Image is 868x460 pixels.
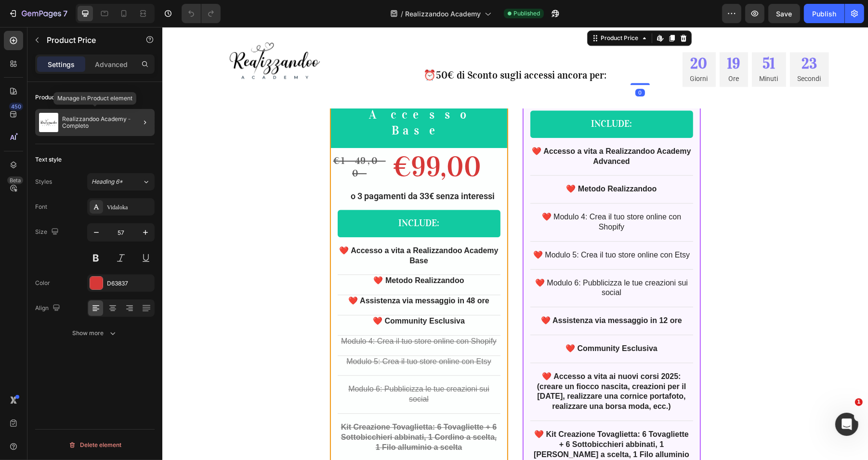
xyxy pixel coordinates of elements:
[48,59,75,69] p: Settings
[35,302,62,315] div: Align
[162,27,868,460] iframe: Design area
[635,46,659,58] p: Secondi
[369,185,530,205] p: ❤️​ Modulo 4: Crea il tuo store online con Shopify
[804,4,844,23] button: Publish
[178,80,335,111] p: Accesso Base
[635,27,659,46] div: 23
[528,27,546,46] div: 20
[87,173,155,190] button: Heading 6*
[169,126,226,153] div: €149,00
[179,396,335,424] strong: Kit Creazione Tovaglietta: 6 Tovagliette + 6 Sottobicchieri abbinati, 1 Cordino a scelta, 1 Filo ...
[262,41,274,54] strong: ⏰
[92,177,123,186] span: Heading 6*
[35,177,52,186] div: Styles
[513,9,540,18] span: Published
[369,251,530,271] p: ❤️​ Modulo 6: Pubblicizza le tue creazioni sui social
[188,164,332,174] strong: o 3 pagamenti da 33€ senza interessi
[95,59,128,69] p: Advanced
[35,93,77,102] div: Product source
[7,176,23,184] div: Beta
[182,4,221,23] div: Undo/Redo
[179,310,334,318] s: Modulo 4: Crea il tuo store online con Shopify
[35,226,61,239] div: Size
[776,10,792,18] span: Save
[4,4,72,23] button: 7
[107,279,152,288] div: D63837
[835,413,858,436] iframe: Intercom live chat
[35,203,47,211] div: Font
[437,7,478,15] div: Product Price
[35,155,62,164] div: Text style
[211,249,302,257] strong: ❤️​ Metodo Realizzandoo
[176,219,337,239] p: ❤️​ Accesso a vita a Realizzandoo Academy Base
[68,439,121,451] div: Delete element
[35,279,50,287] div: Color
[812,9,836,19] div: Publish
[230,121,345,159] div: €99,00
[768,4,800,23] button: Save
[369,355,530,385] p: (creare un fiocco nascita, creazioni per il [DATE], realizzare una cornice portafoto, realizzare ...
[47,34,129,46] p: Product Price
[597,27,616,46] div: 51
[473,62,483,69] div: 0
[9,103,23,110] div: 450
[183,190,330,203] p: INCLUDE:
[403,317,495,325] strong: ❤️​ Community Esclusiva
[274,41,445,54] span: 50€ di Sconto sugli accessi ancora per:
[35,437,155,453] button: Delete element
[39,113,58,132] img: product feature img
[369,345,530,355] p: ❤️​ Accesso a vita ai nuovi corsi 2025:
[401,9,403,19] span: /
[184,330,329,338] s: Modulo 5: Crea il tuo store online con Etsy
[62,116,151,129] p: Realizzandoo Academy - Completo
[597,46,616,58] p: Minuti
[369,223,530,233] p: ❤️​ Modulo 5: Crea il tuo store online con Etsy
[565,46,578,58] p: Ore
[565,27,578,46] div: 19
[73,328,118,338] div: Show more
[107,203,152,212] div: Vidaloka
[35,325,155,342] button: Show more
[855,398,863,406] span: 1
[528,46,546,58] p: Giorni
[63,8,67,19] p: 7
[371,403,527,441] strong: ❤️​ Kit Creazione Tovaglietta: 6 Tovagliette + 6 Sottobicchieri abbinati, 1 [PERSON_NAME] a scelt...
[379,289,519,298] strong: ❤️​ Assistenza via messaggio in 12 ore
[369,120,530,140] p: ❤️​ Accesso a vita a Realizzandoo Academy Advanced
[210,290,302,298] strong: ❤️​ Community Esclusiva
[186,270,327,278] strong: ❤️​ Assistenza via messaggio in 48 ore
[186,358,327,376] s: Modulo 6: Pubblicizza le tue creazioni sui social
[404,158,495,166] strong: ❤️​ Metodo Realizzandoo
[405,9,481,19] span: Realizzandoo Academy
[376,91,523,103] p: INCLUDE:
